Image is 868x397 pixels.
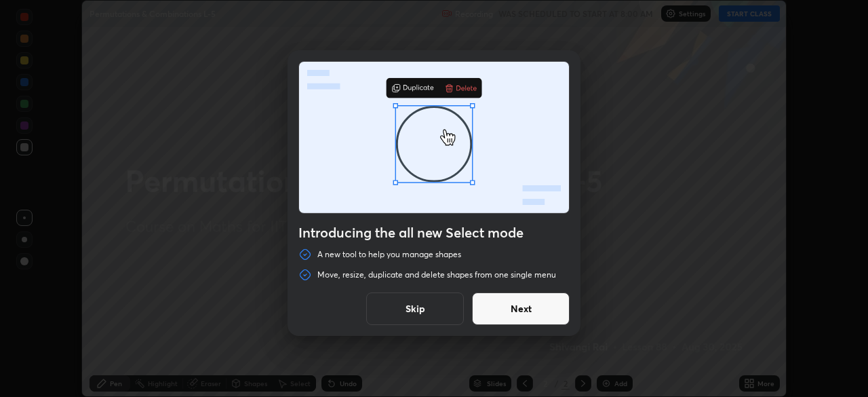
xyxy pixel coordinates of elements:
h4: Introducing the all new Select mode [298,225,570,241]
g: Duplicate [403,85,433,92]
p: Move, resize, duplicate and delete shapes from one single menu [317,269,556,280]
button: Next [472,292,570,325]
button: Skip [366,292,464,325]
div: animation [299,62,569,216]
p: A new tool to help you manage shapes [317,249,461,260]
